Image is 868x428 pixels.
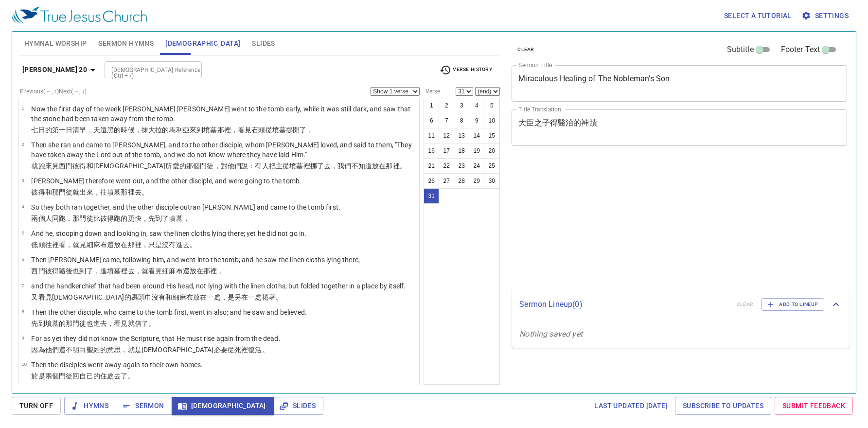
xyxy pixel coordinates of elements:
span: Footer Text [781,44,820,55]
wg3101: 比彼得 [93,214,190,222]
wg4074: 和 [87,162,407,170]
button: 22 [439,158,454,174]
wg3419: 裡去，就 [121,267,224,275]
p: For as yet they did not know the Scripture, that He must rise again from the dead. [31,334,280,343]
button: 13 [454,128,469,143]
wg1519: 墳墓 [45,320,155,327]
wg5565: 在 [241,293,283,301]
span: [DEMOGRAPHIC_DATA] [179,400,266,412]
wg5087: 在那裡 [379,162,407,170]
wg5032: ，先 [142,214,190,222]
wg2064: 見西門 [52,162,407,170]
wg243: 門徒 [200,162,407,170]
wg3391: 日清早 [66,126,313,134]
button: Verse History [434,63,498,77]
wg3101: 也 [87,320,156,327]
button: 6 [424,113,439,128]
span: Sermon [124,400,164,412]
wg4074: 和 [45,188,148,196]
wg2064: 。 [142,188,148,196]
span: Verse History [440,64,492,76]
span: Settings [803,10,849,22]
span: 7 [21,283,24,288]
wg1794: 。 [276,293,283,301]
wg1438: 住處去了。 [100,372,135,380]
button: Sermon [116,397,172,415]
p: 於是 [31,371,203,381]
wg3419: ， [183,214,190,222]
wg4074: 跑的更快 [114,214,190,222]
wg4521: 的第一 [45,126,314,134]
wg3756: 知道 [358,162,407,170]
wg1525: 墳墓 [107,267,224,275]
p: Then she ran and came to [PERSON_NAME], and to the other disciple, whom [PERSON_NAME] loved, and ... [31,140,416,160]
wg1537: 墳墓 [289,162,407,170]
wg3305: 放 [114,241,196,249]
p: 因為 [31,345,280,355]
p: 西門 [31,266,360,276]
wg1519: 墳墓 [169,214,189,222]
button: [PERSON_NAME] 20 [18,61,103,79]
wg3101: ，對他們 [214,162,407,170]
wg142: ，我們不 [331,162,407,170]
button: 2 [439,98,454,113]
p: 低頭往裡看 [31,240,306,250]
wg3101: 回 [72,372,134,380]
span: Last updated [DATE] [594,400,668,412]
span: Slides [281,400,316,412]
wg1537: 墳墓 [272,126,314,134]
button: clear [512,44,540,55]
button: 4 [469,98,484,113]
button: 21 [424,158,439,174]
wg846: 說 [241,162,407,170]
button: 15 [484,128,499,143]
p: 彼得 [31,187,301,197]
span: Turn Off [19,400,53,412]
button: 26 [424,173,439,189]
button: 10 [484,113,499,128]
i: Nothing saved yet [519,329,583,339]
button: 3 [454,98,469,113]
wg3094: 馬利亞 [169,126,313,134]
p: And he, stooping down and looking in, saw the linen cloths lying there; yet he did not go in. [31,229,306,238]
wg450: 。 [262,346,269,354]
span: Sermon Hymns [98,37,154,50]
p: 先 [31,319,307,328]
wg190: 也到了 [72,267,224,275]
wg2089: 黑 [107,126,314,134]
wg3004: ：有人把主 [248,162,407,170]
wg3419: 裡挪了去 [303,162,407,170]
wg1537: 死裡 [234,346,269,354]
button: 16 [424,143,439,159]
button: 17 [439,143,454,159]
button: [DEMOGRAPHIC_DATA] [172,397,274,415]
wg3674: 跑 [59,214,190,222]
span: 8 [21,309,24,314]
span: Add to Lineup [767,300,818,309]
p: Then the disciples went away again to their own homes. [31,360,203,370]
wg142: ， [306,126,313,134]
wg1909: 頭 [138,293,283,301]
wg1525: 。 [190,241,196,249]
wg243: 門徒 [59,188,148,196]
button: 30 [484,173,499,189]
a: Last updated [DATE] [590,397,672,415]
button: 24 [469,158,484,174]
button: 23 [454,158,469,174]
p: 又 [31,292,406,302]
button: 8 [454,113,469,128]
wg2334: 細麻布 [162,267,224,275]
button: 18 [454,143,469,159]
span: Submit Feedback [782,400,845,412]
wg3419: 挪開了 [286,126,314,134]
wg1417: 同 [52,214,190,222]
wg1525: ，看見 [107,320,155,327]
wg2532: 信了 [135,320,155,327]
span: 9 [21,335,24,340]
wg3037: 從 [266,126,314,134]
wg2749: 在那裡， [196,267,224,275]
wg3419: 那裡去 [121,188,148,196]
wg243: 門徒 [79,214,189,222]
button: Hymns [64,397,116,415]
wg2064: 到 [196,126,314,134]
